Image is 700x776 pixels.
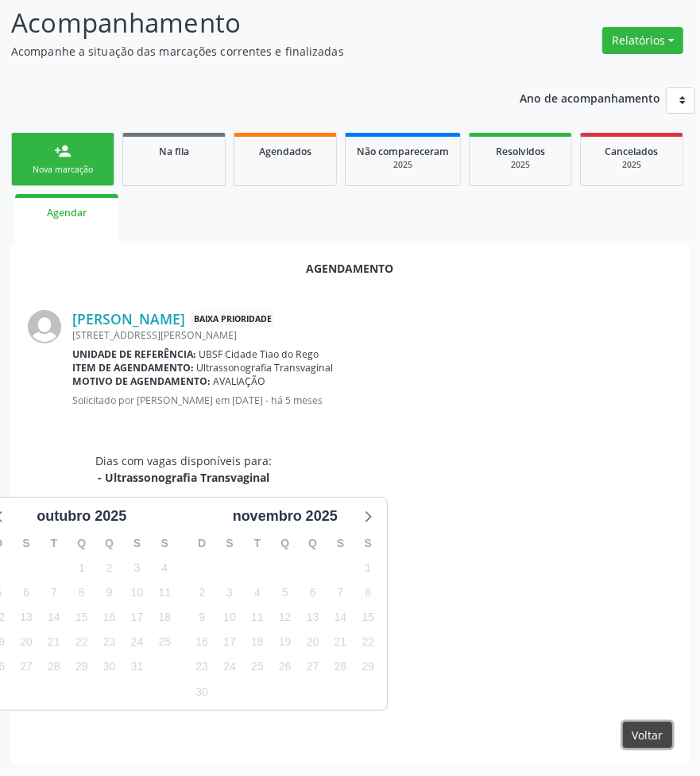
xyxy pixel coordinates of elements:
div: person_add [54,142,72,160]
div: outubro 2025 [30,506,133,527]
span: sábado, 1 de novembro de 2025 [357,557,379,579]
span: quinta-feira, 30 de outubro de 2025 [99,656,121,678]
span: sexta-feira, 3 de outubro de 2025 [126,557,148,579]
button: Relatórios [602,27,683,54]
span: terça-feira, 11 de novembro de 2025 [246,607,269,629]
span: Não compareceram [357,145,449,158]
span: segunda-feira, 24 de novembro de 2025 [219,656,241,678]
span: quarta-feira, 22 de outubro de 2025 [71,631,93,654]
div: S [354,531,382,556]
span: sexta-feira, 14 de novembro de 2025 [329,607,351,629]
span: sábado, 15 de novembro de 2025 [357,607,379,629]
span: sexta-feira, 31 de outubro de 2025 [126,656,148,678]
span: sábado, 11 de outubro de 2025 [153,581,176,603]
b: Motivo de agendamento: [72,374,211,388]
span: sábado, 18 de outubro de 2025 [153,607,176,629]
span: quinta-feira, 13 de novembro de 2025 [302,607,324,629]
div: S [13,531,41,556]
span: sábado, 22 de novembro de 2025 [357,631,379,654]
span: Agendados [259,145,311,158]
span: terça-feira, 25 de novembro de 2025 [246,656,269,678]
span: terça-feira, 18 de novembro de 2025 [246,631,269,654]
div: Q [299,531,327,556]
span: sexta-feira, 7 de novembro de 2025 [329,581,351,603]
span: sábado, 4 de outubro de 2025 [153,557,176,579]
span: sexta-feira, 17 de outubro de 2025 [126,607,148,629]
div: 2025 [357,159,449,171]
span: segunda-feira, 17 de novembro de 2025 [219,631,241,654]
span: Ultrassonografia Transvaginal [197,361,334,374]
p: Solicitado por [PERSON_NAME] em [DATE] - há 5 meses [72,394,672,407]
span: quarta-feira, 26 de novembro de 2025 [274,656,296,678]
span: domingo, 30 de novembro de 2025 [191,681,213,703]
span: sexta-feira, 10 de outubro de 2025 [126,581,148,603]
span: quarta-feira, 29 de outubro de 2025 [71,656,93,678]
span: terça-feira, 21 de outubro de 2025 [43,631,65,654]
div: S [123,531,151,556]
span: quarta-feira, 12 de novembro de 2025 [274,607,296,629]
p: Acompanhe a situação das marcações correntes e finalizadas [11,43,485,60]
span: segunda-feira, 6 de outubro de 2025 [15,581,37,603]
span: terça-feira, 14 de outubro de 2025 [43,607,65,629]
span: quarta-feira, 1 de outubro de 2025 [71,557,93,579]
span: Na fila [159,145,189,158]
span: segunda-feira, 10 de novembro de 2025 [219,607,241,629]
span: Resolvidos [496,145,545,158]
span: segunda-feira, 3 de novembro de 2025 [219,581,241,603]
div: Q [68,531,95,556]
span: quinta-feira, 2 de outubro de 2025 [99,557,121,579]
span: UBSF Cidade Tiao do Rego [199,347,319,361]
span: sexta-feira, 24 de outubro de 2025 [126,631,148,654]
span: quinta-feira, 16 de outubro de 2025 [99,607,121,629]
div: S [151,531,179,556]
span: Agendar [47,206,87,219]
div: 2025 [592,159,671,171]
p: Acompanhamento [11,3,485,43]
div: S [216,531,244,556]
span: domingo, 23 de novembro de 2025 [191,656,213,678]
span: Baixa Prioridade [191,311,275,328]
div: Nova marcação [23,164,102,176]
span: terça-feira, 4 de novembro de 2025 [246,581,269,603]
span: domingo, 9 de novembro de 2025 [191,607,213,629]
button: Voltar [623,722,672,749]
span: segunda-feira, 13 de outubro de 2025 [15,607,37,629]
span: sábado, 29 de novembro de 2025 [357,656,379,678]
span: terça-feira, 7 de outubro de 2025 [43,581,65,603]
p: Ano de acompanhamento [520,87,660,107]
div: T [40,531,68,556]
span: quinta-feira, 27 de novembro de 2025 [302,656,324,678]
span: sábado, 25 de outubro de 2025 [153,631,176,654]
span: quarta-feira, 19 de novembro de 2025 [274,631,296,654]
span: terça-feira, 28 de outubro de 2025 [43,656,65,678]
div: D [188,531,216,556]
span: quarta-feira, 8 de outubro de 2025 [71,581,93,603]
div: Agendamento [28,260,672,277]
span: AVALIAÇÃO [214,374,266,388]
div: - Ultrassonografia Transvaginal [95,469,272,486]
div: Q [95,531,123,556]
b: Unidade de referência: [72,347,196,361]
div: T [243,531,271,556]
span: quinta-feira, 20 de novembro de 2025 [302,631,324,654]
div: 2025 [481,159,560,171]
img: img [28,310,61,343]
div: novembro 2025 [226,506,344,527]
div: Dias com vagas disponíveis para: [95,452,272,486]
span: sexta-feira, 28 de novembro de 2025 [329,656,351,678]
span: sexta-feira, 21 de novembro de 2025 [329,631,351,654]
b: Item de agendamento: [72,361,194,374]
span: quarta-feira, 15 de outubro de 2025 [71,607,93,629]
div: S [327,531,354,556]
span: domingo, 16 de novembro de 2025 [191,631,213,654]
span: domingo, 2 de novembro de 2025 [191,581,213,603]
span: segunda-feira, 20 de outubro de 2025 [15,631,37,654]
span: quinta-feira, 23 de outubro de 2025 [99,631,121,654]
span: quinta-feira, 9 de outubro de 2025 [99,581,121,603]
span: sábado, 8 de novembro de 2025 [357,581,379,603]
a: [PERSON_NAME] [72,310,185,328]
span: quinta-feira, 6 de novembro de 2025 [302,581,324,603]
span: quarta-feira, 5 de novembro de 2025 [274,581,296,603]
span: segunda-feira, 27 de outubro de 2025 [15,656,37,678]
div: [STREET_ADDRESS][PERSON_NAME] [72,328,672,342]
